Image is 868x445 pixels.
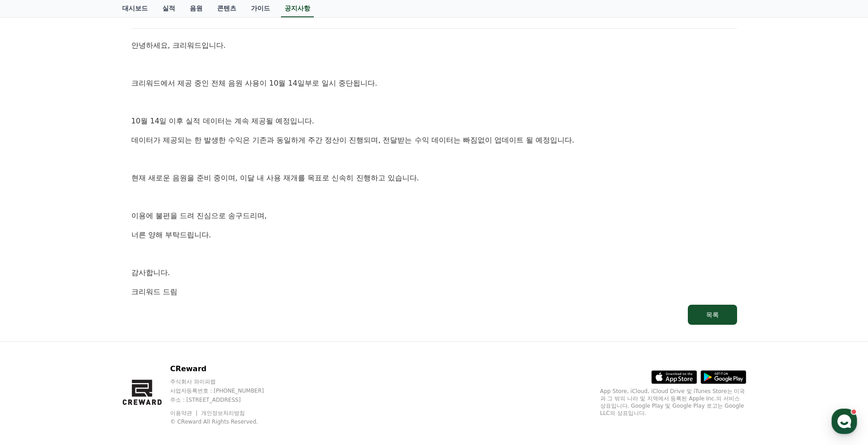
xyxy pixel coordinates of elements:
p: 사업자등록번호 : [PHONE_NUMBER] [170,387,281,394]
div: 목록 [706,310,719,319]
p: 10월 14일 이후 실적 데이터는 계속 제공될 예정입니다. [131,115,737,127]
p: © CReward All Rights Reserved. [170,418,281,425]
p: 크리워드에서 제공 중인 전체 음원 사용이 10월 14일부로 일시 중단됩니다. [131,77,737,89]
span: 설정 [141,302,152,310]
a: 홈 [3,289,60,312]
span: 홈 [29,302,34,310]
p: 안녕하세요, 크리워드입니다. [131,40,737,51]
span: 대화 [83,303,94,310]
p: 크리워드 드림 [131,286,737,298]
a: 개인정보처리방침 [201,410,245,416]
a: 대화 [60,289,118,312]
p: CReward [170,363,281,374]
p: 너른 양해 부탁드립니다. [131,229,737,241]
p: 현재 새로운 음원을 준비 중이며, 이달 내 사용 재개를 목표로 신속히 진행하고 있습니다. [131,172,737,184]
a: 목록 [131,305,737,325]
p: 이용에 불편을 드려 진심으로 송구드리며, [131,210,737,222]
p: App Store, iCloud, iCloud Drive 및 iTunes Store는 미국과 그 밖의 나라 및 지역에서 등록된 Apple Inc.의 서비스 상표입니다. Goo... [600,388,746,417]
p: 주식회사 와이피랩 [170,378,281,385]
button: 목록 [688,305,737,325]
p: 감사합니다. [131,267,737,279]
p: 데이터가 제공되는 한 발생한 수익은 기존과 동일하게 주간 정산이 진행되며, 전달받는 수익 데이터는 빠짐없이 업데이트 될 예정입니다. [131,134,737,146]
p: 주소 : [STREET_ADDRESS] [170,396,281,404]
a: 설정 [118,289,175,312]
a: 이용약관 [170,410,199,416]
